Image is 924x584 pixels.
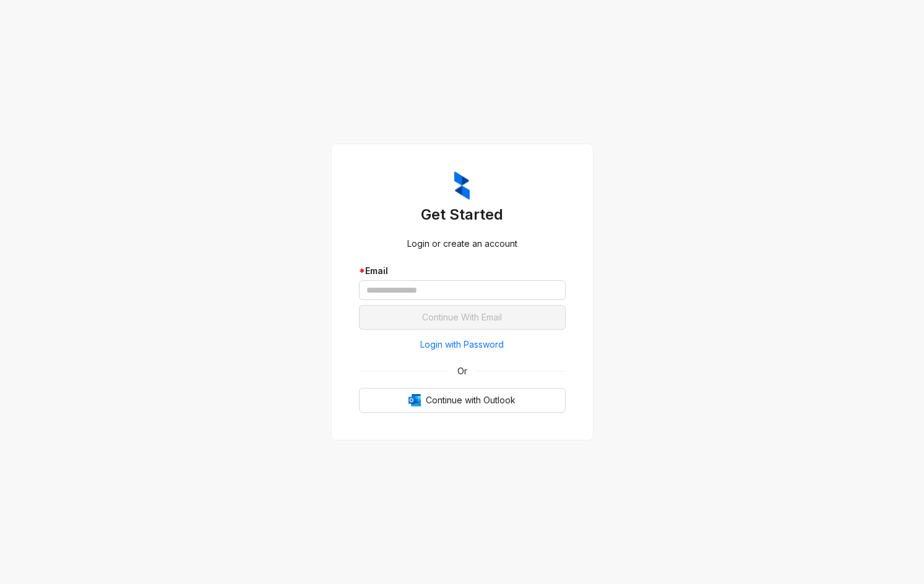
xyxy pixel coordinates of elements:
[359,237,566,251] div: Login or create an account
[408,394,421,406] img: Outlook
[359,264,566,278] div: Email
[359,335,566,354] button: Login with Password
[454,171,470,200] img: ZumaIcon
[359,388,566,413] button: OutlookContinue with Outlook
[426,393,516,407] span: Continue with Outlook
[449,364,476,378] span: Or
[359,205,566,225] h3: Get Started
[420,338,504,351] span: Login with Password
[359,305,566,330] button: Continue With Email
